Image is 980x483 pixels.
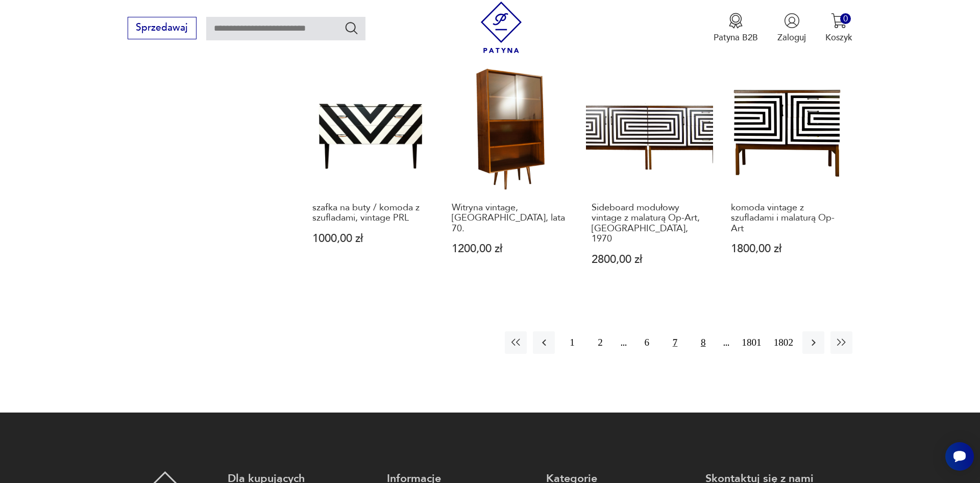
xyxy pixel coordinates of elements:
[771,331,796,353] button: 1802
[945,442,974,471] iframe: Smartsupp widget button
[840,13,851,24] div: 0
[476,2,527,53] img: Patyna - sklep z meblami i dekoracjami vintage
[777,13,806,43] button: Zaloguj
[739,331,764,353] button: 1801
[777,32,806,43] p: Zaloguj
[590,331,611,353] button: 2
[128,17,197,39] button: Sprzedawaj
[586,65,713,288] a: Sideboard modułowy vintage z malaturą Op-Art, Polska, 1970Sideboard modułowy vintage z malaturą O...
[692,331,714,353] button: 8
[307,65,434,288] a: szafka na buty / komoda z szufladami, vintage PRLszafka na buty / komoda z szufladami, vintage PR...
[714,32,758,43] p: Patyna B2B
[312,233,429,244] p: 1000,00 zł
[725,65,852,288] a: komoda vintage z szufladami i malaturą Op-Artkomoda vintage z szufladami i malaturą Op-Art1800,00 zł
[446,65,573,288] a: Witryna vintage, Polska, lata 70.Witryna vintage, [GEOGRAPHIC_DATA], lata 70.1200,00 zł
[592,254,708,265] p: 2800,00 zł
[728,13,744,29] img: Ikona medalu
[636,331,658,353] button: 6
[344,20,359,35] button: Szukaj
[831,13,847,29] img: Ikona koszyka
[452,203,568,234] h3: Witryna vintage, [GEOGRAPHIC_DATA], lata 70.
[825,13,852,43] button: 0Koszyk
[128,25,197,33] a: Sprzedawaj
[561,331,583,353] button: 1
[664,331,686,353] button: 7
[452,244,568,254] p: 1200,00 zł
[714,13,758,43] a: Ikona medaluPatyna B2B
[731,203,847,234] h3: komoda vintage z szufladami i malaturą Op-Art
[731,244,847,254] p: 1800,00 zł
[825,32,852,43] p: Koszyk
[784,13,800,29] img: Ikonka użytkownika
[714,13,758,43] button: Patyna B2B
[312,203,429,224] h3: szafka na buty / komoda z szufladami, vintage PRL
[592,203,708,245] h3: Sideboard modułowy vintage z malaturą Op-Art, [GEOGRAPHIC_DATA], 1970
